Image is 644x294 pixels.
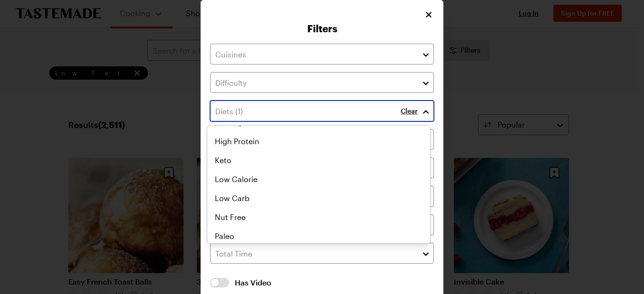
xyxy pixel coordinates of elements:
span: Low Carb [215,193,249,204]
span: Keto [215,155,231,166]
input: Diets (1) [210,101,434,121]
span: Paleo [215,230,234,242]
span: Low Calorie [215,174,258,185]
span: High Protein [215,136,259,147]
span: Nut Free [215,211,246,223]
